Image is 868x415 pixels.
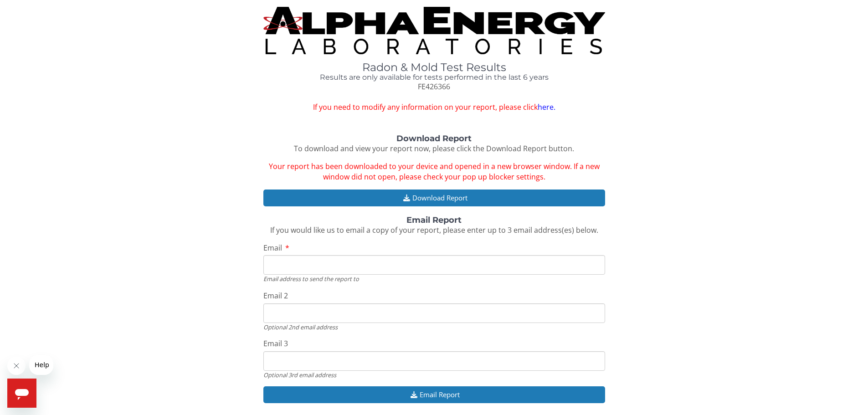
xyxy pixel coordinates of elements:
span: Email 3 [263,338,288,348]
img: TightCrop.jpg [263,7,605,54]
span: If you need to modify any information on your report, please click [263,102,605,113]
button: Download Report [263,190,605,206]
span: If you would like us to email a copy of your report, please enter up to 3 email address(es) below. [270,225,598,235]
iframe: Message from company [29,355,53,375]
span: FE426366 [418,82,450,92]
div: Optional 3rd email address [263,371,605,379]
h1: Radon & Mold Test Results [263,61,605,73]
span: To download and view your report now, please click the Download Report button. [294,143,574,154]
h4: Results are only available for tests performed in the last 6 years [263,73,605,82]
span: Email 2 [263,291,288,301]
span: Email [263,243,282,253]
div: Email address to send the report to [263,275,605,283]
strong: Download Report [396,133,472,143]
span: Your report has been downloaded to your device and opened in a new browser window. If a new windo... [269,161,600,182]
strong: Email Report [406,215,462,225]
iframe: Close message [7,357,26,375]
a: here. [538,102,555,112]
iframe: Button to launch messaging window [7,379,36,408]
button: Email Report [263,386,605,403]
div: Optional 2nd email address [263,323,605,331]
